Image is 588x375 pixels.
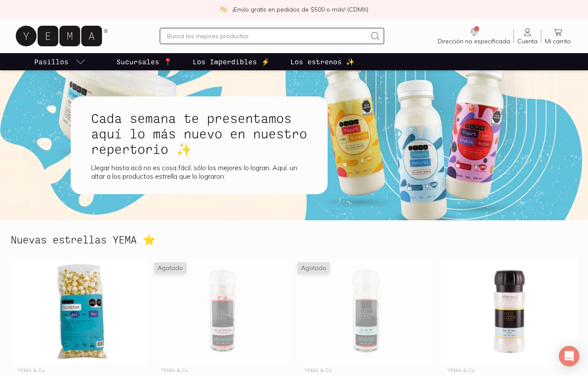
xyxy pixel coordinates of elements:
[517,37,537,45] span: Cuenta
[91,163,307,180] div: Llegar hasta acá no es cosa fácil, sólo los mejores lo logran. Aquí, un altar a los productos est...
[438,37,510,45] span: Dirección no especificada
[514,27,541,45] a: Cuenta
[11,259,147,364] img: Palomitas Sal de Mar YEMA
[545,37,571,45] span: Mi carrito
[11,234,155,245] h2: Nuevas estrellas YEMA ⭐️
[233,5,368,14] p: ¡Envío gratis en pedidos de $500 o más! (CDMX)
[290,57,355,67] p: Los estrenos ✨
[298,259,434,364] img: Sal de Mar (con Molino)
[91,110,307,156] h1: Cada semana te presentamos aquí lo más nuevo en nuestro repertorio ✨
[161,368,284,373] div: YEMA & Co
[33,53,87,70] a: pasillo-todos-link
[191,53,272,70] a: Los Imperdibles ⚡️
[298,262,330,273] span: Agotado
[154,259,291,364] img: Sal del Himalaya en Grano (con Molino)
[34,57,69,67] p: Pasillos
[559,346,579,366] div: Open Intercom Messenger
[18,368,140,373] div: YEMA & Co
[154,262,186,273] span: Agotado
[448,368,570,373] div: YEMA & Co
[441,259,577,364] img: Sal de Mar Yodada
[304,368,427,373] div: YEMA & Co
[289,53,356,70] a: Los estrenos ✨
[115,53,174,70] a: Sucursales 📍
[116,57,172,67] p: Sucursales 📍
[71,96,355,194] a: Cada semana te presentamos aquí lo más nuevo en nuestro repertorio ✨Llegar hasta acá no es cosa f...
[434,27,513,45] a: Dirección no especificada
[541,27,574,45] a: Mi carrito
[167,31,367,41] input: Busca los mejores productos
[193,57,270,67] p: Los Imperdibles ⚡️
[220,6,227,13] img: check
